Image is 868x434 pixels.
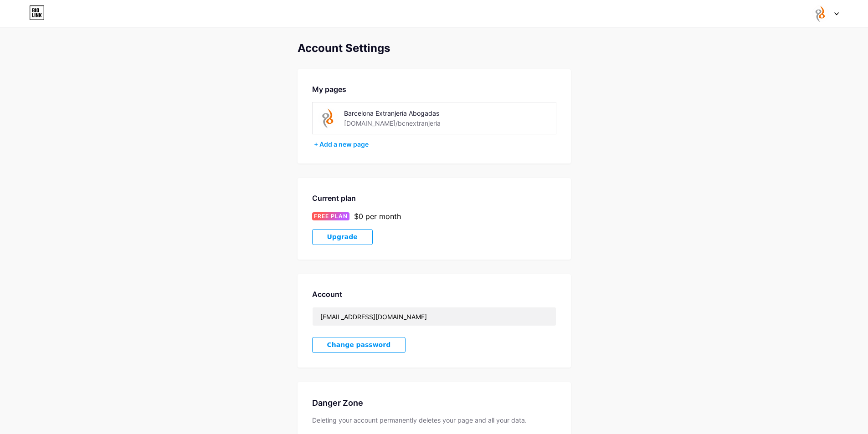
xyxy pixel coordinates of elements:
[312,289,556,300] div: Account
[812,5,829,22] img: bcnextranjeria
[344,118,441,128] div: [DOMAIN_NAME]/bcnextranjeria
[313,307,556,326] input: Email
[312,337,406,353] button: Change password
[312,416,556,424] div: Deleting your account permanently deletes your page and all your data.
[327,233,358,241] span: Upgrade
[314,212,348,220] span: FREE PLAN
[344,108,473,118] div: Barcelona Extranjería Abogadas
[312,193,556,204] div: Current plan
[312,84,556,95] div: My pages
[318,108,339,128] img: bcnextranjeria
[314,140,556,149] div: + Add a new page
[298,42,571,55] div: Account Settings
[312,229,373,245] button: Upgrade
[312,397,556,409] div: Danger Zone
[327,341,391,349] span: Change password
[354,211,401,222] div: $0 per month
